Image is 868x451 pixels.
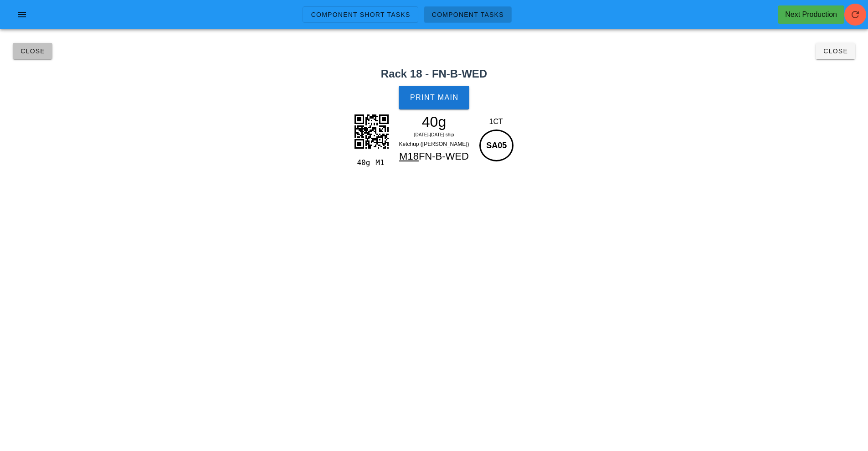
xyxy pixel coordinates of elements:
[353,157,372,169] div: 40g
[13,43,52,59] button: Close
[414,132,454,137] span: [DATE]-[DATE] ship
[431,11,504,18] span: Component Tasks
[349,109,394,154] img: X3ISQjXQCrfggYxObXV4gr86ZHaZIghPDjKySEABqJ9hMgXX5AyN9M1CXOJcUkzuMrxKXZKvmdpVIlfGwPcWWSCh4ZM1WfIaT...
[395,115,474,129] div: 40g
[410,93,459,102] span: Print Main
[395,140,474,149] div: Ketchup ([PERSON_NAME])
[424,6,512,23] a: Component Tasks
[477,116,515,127] div: 1CT
[310,11,410,18] span: Component Short Tasks
[399,86,469,109] button: Print Main
[303,6,418,23] a: Component Short Tasks
[372,157,390,169] div: M1
[816,43,855,59] button: Close
[399,150,419,162] span: M18
[20,47,45,55] span: Close
[419,150,469,162] span: FN-B-WED
[785,9,837,20] div: Next Production
[5,66,863,82] h2: Rack 18 - FN-B-WED
[479,130,514,161] div: SA05
[823,47,848,55] span: Close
